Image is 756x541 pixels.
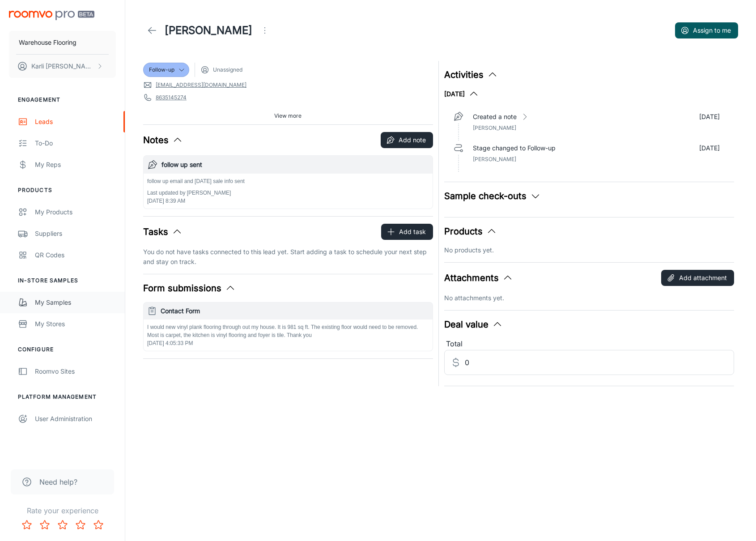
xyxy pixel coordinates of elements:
button: Attachments [444,271,513,285]
p: Created a note [473,112,517,122]
div: Follow-up [143,63,189,77]
p: [DATE] [699,112,720,122]
button: View more [271,109,305,123]
span: [PERSON_NAME] [473,156,516,162]
img: Roomvo PRO Beta [9,11,94,20]
div: Roomvo Sites [35,366,116,376]
button: Add note [381,132,433,148]
div: My Samples [35,298,116,307]
p: [DATE] 8:39 AM [147,197,245,205]
button: Add attachment [661,270,734,286]
button: Add task [381,224,433,240]
button: Assign to me [675,22,738,38]
button: Products [444,225,497,238]
div: Suppliers [35,229,116,239]
button: Open menu [256,21,274,39]
div: My Stores [35,319,116,329]
div: Leads [35,117,116,127]
button: Sample check-outs [444,189,541,203]
div: My Reps [35,160,116,170]
h1: [PERSON_NAME] [165,22,252,38]
button: follow up sentfollow up email and [DATE] sale info sentLast updated by [PERSON_NAME][DATE] 8:39 AM [144,156,433,209]
span: [PERSON_NAME] [473,124,516,131]
p: You do not have tasks connected to this lead yet. Start adding a task to schedule your next step ... [143,247,433,267]
button: Form submissions [143,281,236,295]
span: [DATE] 4:05:33 PM [147,340,193,346]
span: Unassigned [213,66,242,74]
span: Follow-up [149,66,174,74]
p: follow up email and [DATE] sale info sent [147,177,245,185]
button: Deal value [444,318,503,331]
span: View more [274,112,302,120]
button: Karli [PERSON_NAME] [9,55,116,78]
button: Activities [444,68,498,81]
div: To-do [35,138,116,148]
p: Warehouse Flooring [19,38,76,47]
p: Stage changed to Follow-up [473,143,556,153]
div: QR Codes [35,250,116,260]
a: 8635145274 [156,94,187,102]
p: Karli [PERSON_NAME] [31,61,94,71]
p: I would new vinyl plank flooring through out my house. It is 981 sq ft. The existing floor would ... [147,323,429,339]
div: My Products [35,207,116,217]
div: Total [444,338,734,350]
button: Contact FormI would new vinyl plank flooring through out my house. It is 981 sq ft. The existing ... [144,302,433,351]
button: Tasks [143,225,183,239]
p: Last updated by [PERSON_NAME] [147,189,245,197]
input: Estimated deal value [465,350,734,375]
button: Warehouse Flooring [9,31,116,54]
a: [EMAIL_ADDRESS][DOMAIN_NAME] [156,81,246,89]
p: [DATE] [699,143,720,153]
h6: follow up sent [161,160,429,170]
button: [DATE] [444,89,479,99]
button: Notes [143,133,183,147]
p: No attachments yet. [444,293,734,303]
h6: Contact Form [161,306,429,316]
p: No products yet. [444,245,734,255]
div: User Administration [35,414,116,424]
